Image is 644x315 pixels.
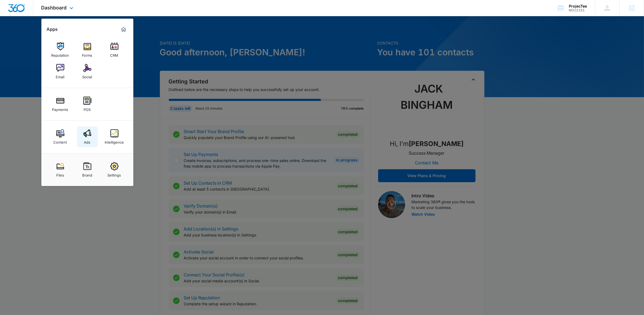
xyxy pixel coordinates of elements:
div: Intelligence [105,137,124,144]
img: logo_orange.svg [9,9,13,13]
a: Social [77,61,98,82]
a: Files [50,160,71,180]
a: Email [50,61,71,82]
div: Content [54,137,67,144]
div: Social [82,72,92,79]
div: Files [56,170,64,177]
a: Ads [77,127,98,147]
a: Marketing 360® Dashboard [119,25,128,34]
div: Domain Overview [21,32,48,35]
img: website_grey.svg [9,14,13,18]
div: Forms [82,50,93,57]
a: Brand [77,160,98,180]
img: tab_domain_overview_orange.svg [15,31,19,36]
div: Settings [108,170,121,177]
a: Content [50,127,71,147]
div: CRM [110,50,118,57]
div: Payments [52,105,68,112]
div: Reputation [51,50,69,57]
a: Intelligence [104,127,125,147]
h2: Apps [47,27,58,32]
a: Reputation [50,40,71,60]
div: Keywords by Traffic [60,32,91,35]
div: v 4.0.25 [15,9,27,13]
a: Settings [104,160,125,180]
div: account id [569,8,587,12]
div: POS [84,105,91,112]
div: account name [569,4,587,8]
div: Ads [84,137,91,144]
span: Dashboard [41,5,67,11]
a: Payments [50,94,71,114]
div: Email [56,72,65,79]
div: Domain: [DOMAIN_NAME] [14,14,60,18]
a: POS [77,94,98,114]
img: tab_keywords_by_traffic_grey.svg [54,31,58,36]
a: Forms [77,40,98,60]
a: CRM [104,40,125,60]
div: Brand [82,170,92,177]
